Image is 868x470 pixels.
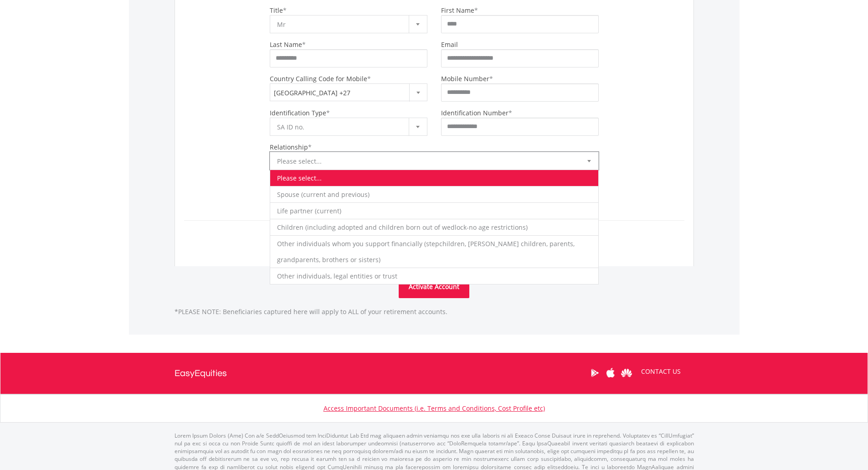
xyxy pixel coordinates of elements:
[587,359,603,387] a: Google Play
[399,275,469,298] button: Activate Account
[603,359,619,387] a: Apple
[270,268,598,284] li: Other individuals, legal entities or trust
[441,108,508,117] label: Identification Number
[270,170,598,186] li: Please select...
[270,6,283,15] label: Title
[441,6,474,15] label: First Name
[270,219,598,235] li: Children (including adopted and children born out of wedlock-no age restrictions)
[277,15,406,34] span: Mr
[270,74,367,83] label: Country Calling Code for Mobile
[175,266,694,316] div: *PLEASE NOTE: Beneficiaries captured here will apply to ALL of your retirement accounts.
[270,202,598,219] li: Life partner (current)
[270,108,326,117] label: Identification Type
[270,40,302,49] label: Last Name
[324,404,545,413] a: Access Important Documents (i.e. Terms and Conditions, Cost Profile etc)
[270,186,598,202] li: Spouse (current and previous)
[175,353,227,394] a: EasyEquities
[619,359,635,387] a: Huawei
[277,118,406,136] span: SA ID no.
[270,235,598,268] li: Other individuals whom you support financially (stepchildren, [PERSON_NAME] children, parents, gr...
[270,143,308,151] label: Relationship
[441,74,489,83] label: Mobile Number
[270,83,427,101] span: South Africa +27
[270,84,427,102] span: South Africa +27
[277,152,578,170] span: Please select...
[635,359,687,384] a: CONTACT US
[441,40,458,49] label: Email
